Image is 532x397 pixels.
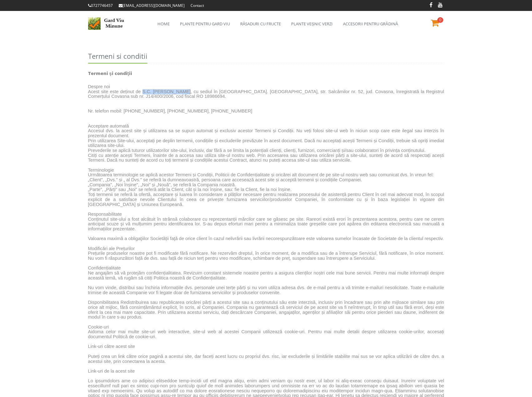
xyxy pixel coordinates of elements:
[88,51,147,63] h2: Termeni si conditii
[337,11,403,35] a: Accesorii pentru grădină
[286,11,337,35] a: Plante veșnic verzi
[88,17,129,30] img: Logo
[88,70,132,76] strong: Termeni şi condiţii
[88,3,113,8] a: 0727746457
[191,3,204,8] a: Contact
[119,3,185,8] a: [EMAIL_ADDRESS][DOMAIN_NAME]
[235,11,286,35] a: Răsaduri cu fructe
[437,17,443,23] span: 0
[152,11,174,35] a: Home
[174,11,235,35] a: Plante pentru gard viu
